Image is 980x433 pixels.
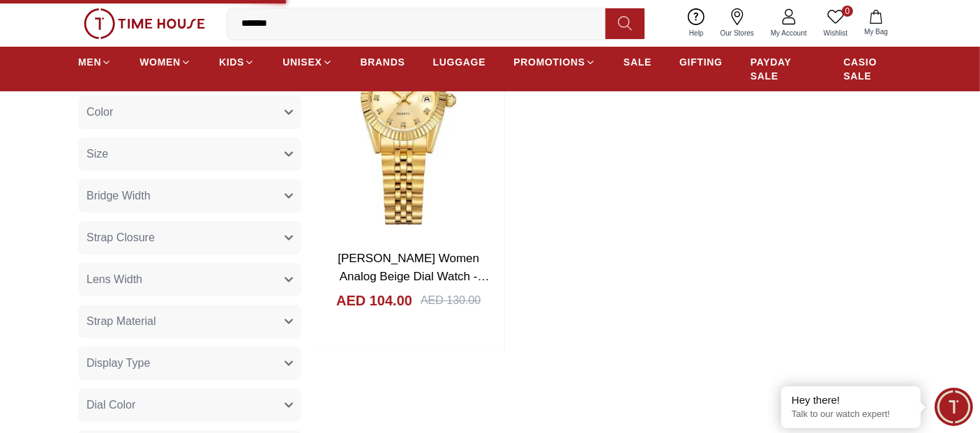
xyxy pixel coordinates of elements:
span: MEN [78,55,101,69]
a: SALE [624,50,651,75]
a: BRANDS [361,50,405,75]
button: Strap Material [78,305,301,338]
button: Bridge Width [78,179,301,213]
span: Display Type [86,355,150,372]
a: UNISEX [282,50,332,75]
div: Chat Widget [935,388,973,426]
img: ... [84,8,205,39]
span: UNISEX [282,55,322,69]
span: Color [86,104,113,121]
span: Strap Material [86,313,156,330]
button: Strap Closure [78,221,301,255]
a: Help [681,6,712,41]
div: AED 130.00 [421,292,481,309]
h4: AED 104.00 [336,291,412,310]
p: Talk to our watch expert! [792,409,910,420]
a: PROMOTIONS [513,50,596,75]
span: 0 [842,6,853,17]
button: Lens Width [78,263,301,296]
button: Display Type [78,347,301,380]
a: Our Stores [712,6,762,41]
span: My Bag [859,26,894,37]
span: Dial Color [86,397,135,413]
a: [PERSON_NAME] Women Analog Beige Dial Watch - K22536-GBGC [338,252,489,301]
a: GIFTING [679,50,723,75]
div: Hey there! [792,393,910,407]
span: CASIO SALE [843,55,902,83]
a: WOMEN [140,50,191,75]
span: BRANDS [361,55,405,69]
span: SALE [624,55,651,69]
span: Bridge Width [86,188,151,204]
span: My Account [765,28,813,38]
a: CASIO SALE [843,50,902,89]
span: LUGGAGE [433,55,486,69]
a: PAYDAY SALE [751,50,816,89]
span: Wishlist [818,28,853,38]
span: Strap Closure [86,229,155,246]
a: LUGGAGE [433,50,486,75]
span: Lens Width [86,271,142,288]
a: 0Wishlist [815,6,856,41]
span: Help [684,28,709,38]
button: Dial Color [78,388,301,422]
a: MEN [78,50,112,75]
span: WOMEN [140,55,181,69]
button: Color [78,96,301,129]
a: KIDS [219,50,255,75]
span: GIFTING [679,55,723,69]
span: Size [86,146,108,162]
span: PAYDAY SALE [751,55,816,83]
button: Size [78,137,301,171]
span: Our Stores [715,28,760,38]
button: My Bag [856,7,896,40]
span: PROMOTIONS [513,55,585,69]
span: KIDS [219,55,244,69]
